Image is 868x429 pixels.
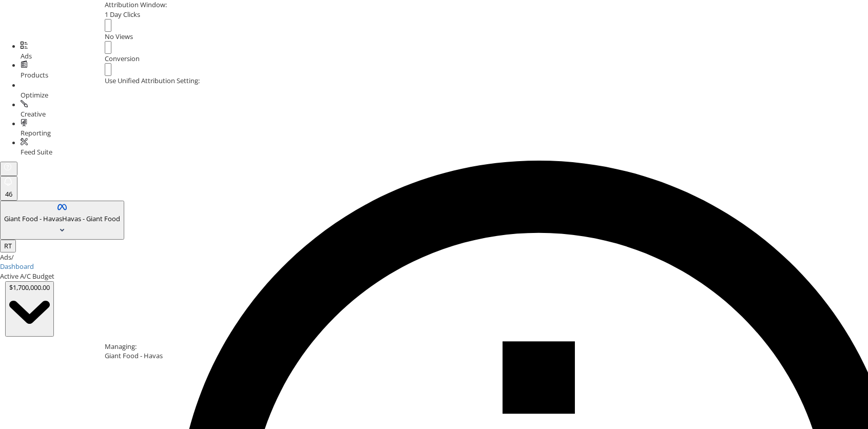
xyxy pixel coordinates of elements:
[21,90,48,100] span: Optimize
[11,252,14,262] span: /
[62,214,120,223] span: Havas - Giant Food
[4,189,13,199] div: 46
[21,128,51,138] span: Reporting
[21,147,52,157] span: Feed Suite
[21,70,48,80] span: Products
[105,54,140,63] span: Conversion
[4,241,12,250] span: RT
[105,10,140,19] span: 1 Day Clicks
[5,281,54,337] button: $1,700,000.00
[4,214,62,223] span: Giant Food - Havas
[105,32,133,41] span: No Views
[21,51,32,61] span: Ads
[21,109,46,119] span: Creative
[9,283,50,292] div: $1,700,000.00
[105,76,200,86] label: Use Unified Attribution Setting:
